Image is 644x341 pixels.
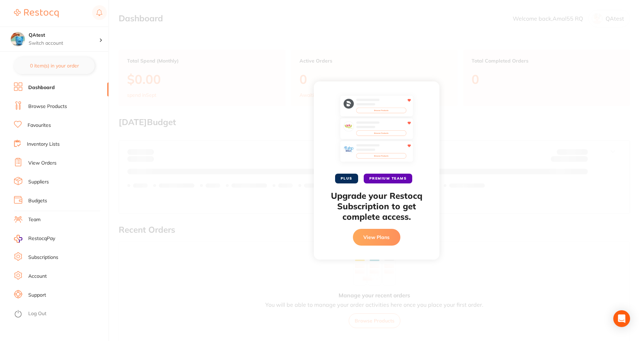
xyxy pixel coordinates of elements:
[28,122,51,129] a: Favourites
[14,57,95,74] button: 0 item(s) in your order
[14,5,59,21] a: Restocq Logo
[28,292,46,299] a: Support
[28,273,47,280] a: Account
[28,179,49,186] a: Suppliers
[28,160,57,167] a: View Orders
[28,254,58,261] a: Subscriptions
[613,310,630,327] div: Open Intercom Messenger
[14,235,22,243] img: RestocqPay
[353,229,400,246] button: View Plans
[28,235,55,242] span: RestocqPay
[14,9,59,17] img: Restocq Logo
[11,32,25,46] img: QAtest
[29,32,99,39] h4: QAtest
[29,40,99,47] p: Switch account
[28,197,47,204] a: Budgets
[14,309,106,320] button: Log Out
[28,103,67,110] a: Browse Products
[335,174,358,183] span: PLUS
[328,190,425,222] h2: Upgrade your Restocq Subscription to get complete access.
[27,141,60,148] a: Inventory Lists
[14,235,55,243] a: RestocqPay
[340,95,413,165] img: favourites-preview.svg
[28,216,40,223] a: Team
[28,84,55,91] a: Dashboard
[364,174,413,183] span: PREMIUM TEAMS
[28,310,46,317] a: Log Out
